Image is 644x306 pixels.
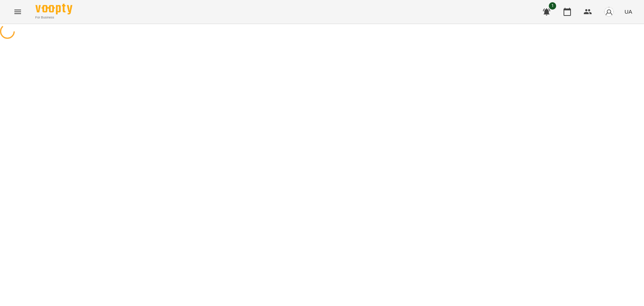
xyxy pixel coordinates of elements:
span: For Business [35,15,72,20]
button: UA [621,5,635,18]
span: UA [624,8,632,16]
span: 1 [549,2,556,10]
img: avatar_s.png [604,7,614,17]
button: Menu [9,3,27,21]
img: Voopty Logo [35,4,72,14]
